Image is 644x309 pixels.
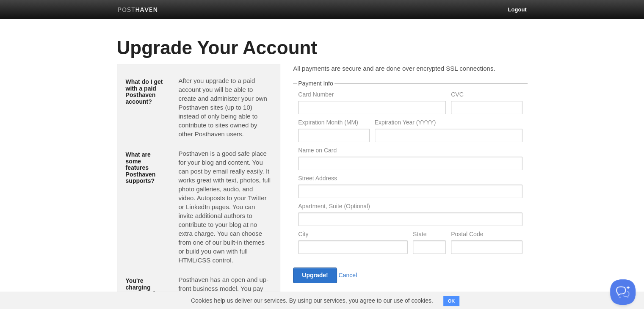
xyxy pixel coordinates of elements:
label: Card Number [298,91,446,99]
h1: Upgrade Your Account [117,38,528,58]
legend: Payment Info [297,80,334,86]
p: All payments are secure and are done over encrypted SSL connections. [293,64,527,73]
label: Expiration Year (YYYY) [375,119,522,127]
label: Postal Code [451,231,522,239]
label: State [413,231,446,239]
p: Posthaven is a good safe place for your blog and content. You can post by email really easily. It... [178,149,271,265]
label: Street Address [298,175,522,183]
p: After you upgrade to a paid account you will be able to create and administer your own Posthaven ... [178,76,271,138]
label: CVC [451,91,522,99]
iframe: Help Scout Beacon - Open [610,279,636,305]
img: Posthaven-bar [118,7,158,14]
label: Expiration Month (MM) [298,119,369,127]
label: Apartment, Suite (Optional) [298,203,522,211]
span: Cookies help us deliver our services. By using our services, you agree to our use of cookies. [182,292,442,309]
h5: What are some features Posthaven supports? [126,152,166,184]
button: OK [443,296,460,306]
h5: You're charging money. Why? [126,278,166,297]
label: Name on Card [298,147,522,155]
input: Upgrade! [293,268,337,283]
h5: What do I get with a paid Posthaven account? [126,79,166,105]
label: City [298,231,408,239]
a: Cancel [339,272,357,279]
